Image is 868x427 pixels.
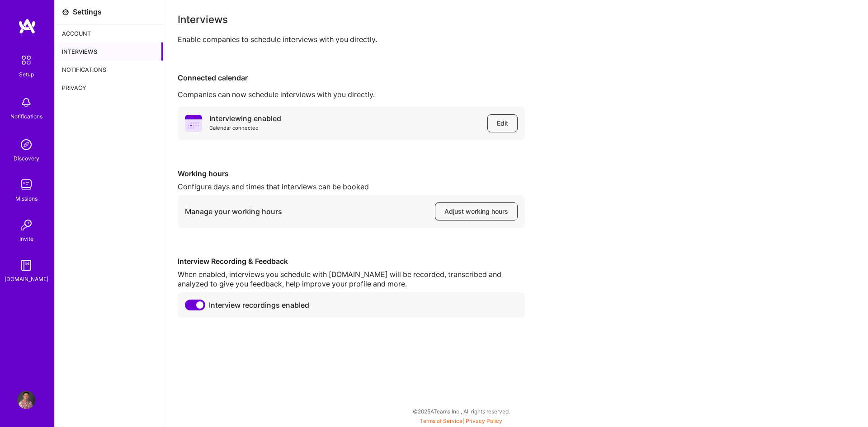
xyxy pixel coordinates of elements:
[209,123,281,133] div: Calendar connected
[209,114,281,123] div: Interviewing enabled
[17,176,35,194] img: teamwork
[10,112,42,121] div: Notifications
[17,256,35,274] img: guide book
[73,7,102,17] div: Settings
[15,194,38,203] div: Missions
[18,18,36,34] img: logo
[444,207,508,216] span: Adjust working hours
[55,61,163,79] div: Notifications
[15,391,38,409] a: User Avatar
[178,182,525,192] div: Configure days and times that interviews can be booked
[17,391,35,409] img: User Avatar
[17,216,35,234] img: Invite
[178,14,854,24] div: Interviews
[435,202,518,221] button: Adjust working hours
[209,300,309,310] span: Interview recordings enabled
[178,35,854,44] div: Enable companies to schedule interviews with you directly.
[497,119,508,128] span: Edit
[185,207,282,216] div: Manage your working hours
[17,136,35,154] img: discovery
[178,270,525,289] div: When enabled, interviews you schedule with [DOMAIN_NAME] will be recorded, transcribed and analyz...
[178,73,854,83] div: Connected calendar
[178,257,525,266] div: Interview Recording & Feedback
[466,418,502,424] a: Privacy Policy
[19,70,34,79] div: Setup
[54,400,868,422] div: © 2025 ATeams Inc., All rights reserved.
[55,42,163,61] div: Interviews
[420,418,502,424] span: |
[55,24,163,42] div: Account
[420,418,462,424] a: Terms of Service
[185,115,202,132] i: icon PurpleCalendar
[62,9,69,16] i: icon Settings
[17,94,35,112] img: bell
[19,234,33,244] div: Invite
[17,51,36,70] img: setup
[487,114,518,132] button: Edit
[55,79,163,97] div: Privacy
[14,154,39,163] div: Discovery
[178,169,525,178] div: Working hours
[5,274,48,284] div: [DOMAIN_NAME]
[178,90,854,99] div: Companies can now schedule interviews with you directly.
